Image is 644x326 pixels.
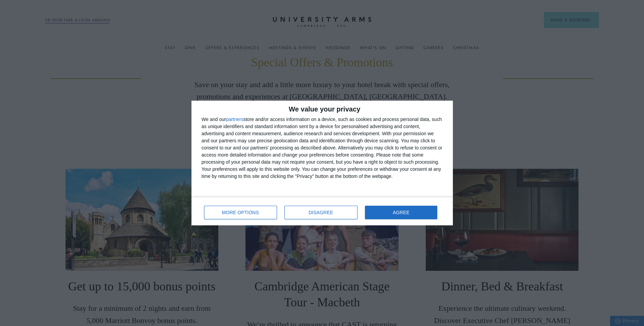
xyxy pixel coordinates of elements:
[202,116,443,180] div: We and our store and/or access information on a device, such as cookies and process personal data...
[284,206,357,219] button: DISAGREE
[309,210,333,215] span: DISAGREE
[393,210,409,215] span: AGREE
[202,106,443,113] h2: We value your privacy
[226,117,243,122] button: partners
[365,206,438,219] button: AGREE
[222,210,259,215] span: MORE OPTIONS
[191,101,453,225] div: qc-cmp2-ui
[204,206,277,219] button: MORE OPTIONS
